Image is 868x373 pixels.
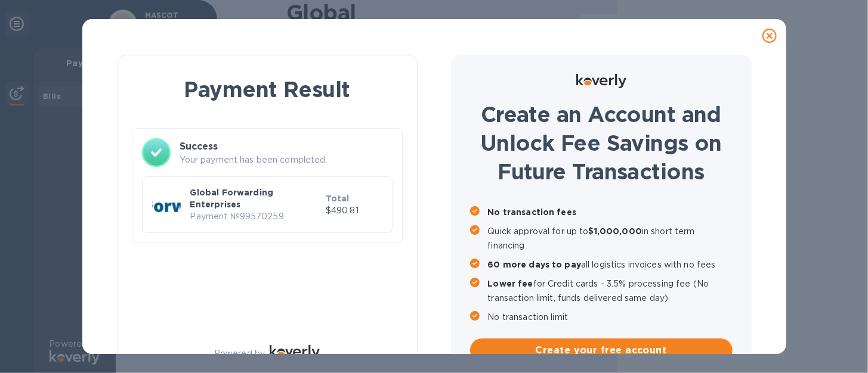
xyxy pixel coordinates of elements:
b: 60 more days to pay [488,260,582,269]
img: Logo [270,345,320,359]
b: $1,000,000 [589,226,642,236]
p: for Credit cards - 3.5% processing fee (No transaction limit, funds delivered same day) [488,276,733,305]
h1: Payment Result [137,74,398,104]
p: Payment № 99570259 [190,210,321,223]
b: Total [326,194,350,203]
p: $490.81 [326,204,382,217]
h1: Create an Account and Unlock Fee Savings on Future Transactions [470,100,733,186]
p: Your payment has been completed. [180,154,393,166]
p: Global Forwarding Enterprises [190,186,321,210]
h3: Success [180,139,393,154]
p: Quick approval for up to in short term financing [488,224,733,253]
img: Logo [576,74,626,88]
p: all logistics invoices with no fees [488,257,733,272]
p: Powered by [214,347,265,360]
b: Lower fee [488,279,533,288]
p: No transaction limit [488,310,733,324]
b: No transaction fees [488,207,577,217]
span: Create your free account [480,343,723,358]
button: Create your free account [470,338,733,362]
